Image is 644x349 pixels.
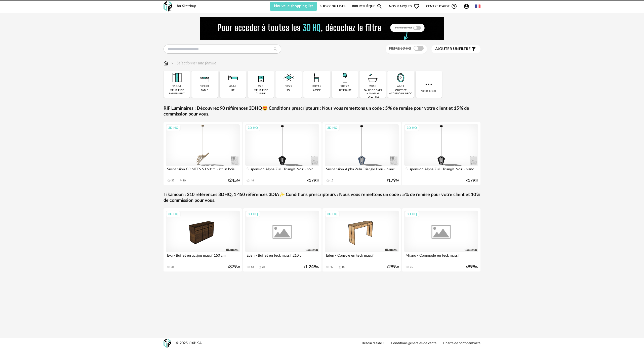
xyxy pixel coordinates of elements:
[397,85,404,88] div: 6631
[249,89,272,95] div: meuble de cuisine
[282,71,296,85] img: Sol.png
[323,208,401,272] a: 3D HQ Eden - Console en teck massif 40 Download icon 15 €29900
[258,85,263,88] div: 225
[229,179,237,182] span: 245
[405,211,419,217] div: 3D HQ
[270,2,317,11] button: Nouvelle shopping list
[171,179,174,182] div: 35
[391,341,436,346] a: Conditions générales de vente
[164,60,168,66] img: svg+xml;base64,PHN2ZyB3aWR0aD0iMTYiIGhlaWdodD0iMTciIHZpZXdCb3g9IjAgMCAxNiAxNyIgZmlsbD0ibm9uZSIgeG...
[320,2,345,11] a: Shopping Lists
[183,179,186,182] div: 10
[201,89,208,92] div: table
[245,166,319,176] div: Suspension Alpha Zulu Triangle Noir - noir
[312,85,321,88] div: 33915
[402,122,480,185] a: 3D HQ Suspension Alpha Zulu Triangle Noir - blanc €17926
[338,265,342,269] span: Download icon
[166,211,181,217] div: 3D HQ
[361,89,384,99] div: salle de bain hammam toilettes
[323,122,401,185] a: 3D HQ Suspension Alpha Zulu Triangle Bleu - blanc 12 €17926
[313,89,321,92] div: assise
[231,89,234,92] div: lit
[274,4,313,8] span: Nouvelle shopping list
[404,166,478,176] div: Suspension Alpha Zulu Triangle Noir - blanc
[463,3,472,9] span: Account Circle icon
[166,166,240,176] div: Suspension COMETS S L60cm - kit lin bois
[200,85,209,88] div: 12423
[177,4,196,9] div: for Sketchup
[426,3,457,9] span: Centre d'aideHelp Circle Outline icon
[228,179,240,182] div: € 26
[410,265,413,269] div: 31
[468,265,475,269] span: 999
[245,252,319,262] div: Eden - Buffet en teck massif 210 cm
[164,122,242,185] a: 3D HQ Suspension COMETS S L60cm - kit lin bois 35 Download icon 10 €24526
[246,211,260,217] div: 3D HQ
[243,208,321,272] a: 3D HQ Eden - Buffet en teck massif 210 cm 62 Download icon 26 €1 24900
[251,265,254,269] div: 62
[229,265,237,269] span: 879
[330,265,333,269] div: 40
[198,71,212,85] img: Table.png
[165,89,188,95] div: meuble de rangement
[246,125,260,131] div: 3D HQ
[258,265,262,269] span: Download icon
[404,252,478,262] div: Milano - Commode en teck massif
[402,208,480,272] a: 3D HQ Milano - Commode en teck massif 31 €99900
[330,179,333,182] div: 12
[243,122,321,185] a: 3D HQ Suspension Alpha Zulu Triangle Noir - noir 46 €17926
[172,85,181,88] div: 11834
[304,265,319,269] div: € 00
[176,341,202,346] div: © 2025 OXP SA
[416,71,442,98] div: Voir tout
[443,341,480,346] a: Charte de confidentialité
[166,252,240,262] div: Eva - Buffet en acajou massif 150 cm
[435,47,471,52] span: filtre
[228,265,240,269] div: € 00
[179,179,183,183] span: Download icon
[389,2,420,11] span: Nos marques
[431,45,480,53] button: Ajouter unfiltre Filter icon
[377,3,383,9] span: Magnify icon
[229,85,236,88] div: 4646
[475,4,480,9] img: fr
[310,71,324,85] img: Assise.png
[164,1,172,12] img: OXP
[164,339,171,348] img: OXP
[325,125,340,131] div: 3D HQ
[405,125,419,131] div: 3D HQ
[369,85,376,88] div: 2318
[285,85,292,88] div: 1272
[451,3,457,9] span: Help Circle Outline icon
[171,265,174,269] div: 35
[164,208,242,272] a: 3D HQ Eva - Buffet en acajou massif 150 cm 35 €87900
[287,89,291,92] div: sol
[170,60,174,66] img: svg+xml;base64,PHN2ZyB3aWR0aD0iMTYiIGhlaWdodD0iMTYiIHZpZXdCb3g9IjAgMCAxNiAxNiIgZmlsbD0ibm9uZSIgeG...
[342,265,345,269] div: 15
[435,47,459,51] span: Ajouter un
[170,60,216,66] div: Sélectionner une famille
[338,89,351,92] div: luminaire
[388,265,396,269] span: 299
[309,179,316,182] span: 179
[325,252,399,262] div: Eden - Console en teck massif
[254,71,268,85] img: Rangement.png
[463,3,469,9] span: Account Circle icon
[389,47,411,50] span: Filtre 3D HQ
[200,17,444,40] img: FILTRE%20HQ%20NEW_V1%20(4).gif
[251,179,254,182] div: 46
[468,179,475,182] span: 179
[362,341,384,346] a: Besoin d'aide ?
[170,71,184,85] img: Meuble%20de%20rangement.png
[389,89,412,95] div: objet et accessoire déco
[466,265,478,269] div: € 00
[340,85,349,88] div: 10977
[388,179,396,182] span: 179
[352,2,383,11] a: BibliothèqueMagnify icon
[262,265,265,269] div: 26
[366,71,380,85] img: Salle%20de%20bain.png
[325,166,399,176] div: Suspension Alpha Zulu Triangle Bleu - blanc
[307,179,319,182] div: € 26
[394,71,408,85] img: Miroir.png
[164,106,480,118] a: RIF Luminaires : Découvrez 90 références 3DHQ😍 Conditions prescripteurs : Nous vous remettons un ...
